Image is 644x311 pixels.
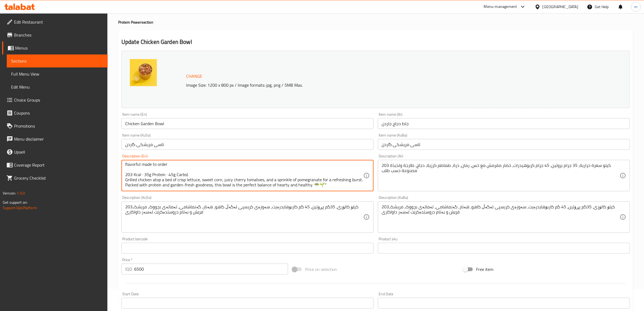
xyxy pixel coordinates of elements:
a: Edit Restaurant [2,15,108,28]
span: Sections [11,58,103,64]
input: Please enter product barcode [121,243,374,254]
a: Upsell [2,145,108,158]
span: Free item [476,266,493,273]
span: Menu disclaimer [14,136,103,142]
span: Version: [3,190,16,197]
a: Menu disclaimer [2,132,108,145]
a: Full Menu View [7,67,108,80]
textarea: 203کیلۆ کالۆری، 35گم پڕۆتین، 45 گم کاربۆهایدرەیت، سەوزەی کریسپی لەگەڵ کاهو، هەنار، گەنماشامی، تەم... [382,204,620,230]
button: Change [184,71,204,82]
p: IQD [125,266,132,272]
span: Coverage Report [14,162,103,168]
input: Please enter product sku [378,243,630,254]
span: Full Menu View [11,71,103,77]
span: Edit Restaurant [14,19,103,25]
div: Menu-management [484,4,517,10]
input: Enter name KuSo [121,139,374,150]
span: Menus [15,45,103,51]
span: Change [186,72,202,80]
input: Enter name KuBa [378,139,630,150]
a: Grocery Checklist [2,171,108,184]
textarea: 203 Kcal, 35g protein, 45g carbohydrates, crisp greens with lettuce, pomegranate, corn, cherry to... [125,163,363,189]
input: Please enter price [134,264,288,274]
span: Choice Groups [14,97,103,103]
p: Image Size: 1200 x 800 px / Image formats: jpg, png / 5MB Max. [184,82,553,88]
a: Coverage Report [2,158,108,171]
span: Edit Menu [11,84,103,90]
h4: Protein Power section [118,20,633,25]
a: Edit Menu [7,80,108,93]
input: Enter name En [121,118,374,129]
input: Enter name Ar [378,118,630,129]
span: Coupons [14,110,103,116]
div: [GEOGRAPHIC_DATA] [543,4,578,10]
span: Grocery Checklist [14,175,103,181]
textarea: 203کیلۆ کالۆری، 35گم پڕۆتین، 45 گم کاربۆهایدرەیت، سەوزەی کریسپی لەگەڵ کاهو، هەنار، گەنماشامی، تەم... [125,204,363,230]
a: Choice Groups [2,93,108,106]
span: Promotions [14,123,103,129]
span: Price on selection [305,266,337,273]
a: Promotions [2,119,108,132]
span: m [634,4,638,10]
a: Sections [7,54,108,67]
textarea: 203 كيلو سعرة حرارية، 35 جرام بروتين، 45 جرام كربوهيدرات، خضار مقرمش مع خس، رمان، ذرة، طماطم كرزي... [382,163,620,189]
span: Upsell [14,149,103,155]
span: Branches [14,32,103,38]
a: Menus [2,41,108,54]
a: Support.OpsPlatform [3,204,37,211]
span: 1.0.0 [17,190,25,197]
a: Branches [2,28,108,41]
h2: Update Chicken Garden Bowl [121,38,630,46]
span: Get support on: [3,199,28,206]
img: Chicken_Salad638937072241766858.jpg [130,59,157,86]
a: Coupons [2,106,108,119]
